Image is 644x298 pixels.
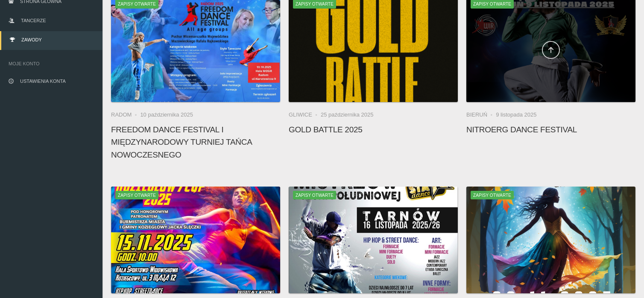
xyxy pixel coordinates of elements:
[466,123,635,136] h4: NitroErg Dance Festival
[115,191,158,199] span: Zapisy otwarte
[140,111,193,119] li: 10 października 2025
[466,111,496,119] li: Bieruń
[21,18,46,23] span: Tancerze
[466,187,635,293] img: XIX Ogólnopolski Turniej Taneczny "Taneczne Pejzaże"
[471,191,514,199] span: Zapisy otwarte
[289,123,458,136] h4: Gold Battle 2025
[111,187,280,293] img: II Dance Challenge Cup KOZIEGŁOWY
[20,79,66,84] span: Ustawienia konta
[289,111,321,119] li: Gliwice
[293,191,336,199] span: Zapisy otwarte
[466,187,635,293] a: XIX Ogólnopolski Turniej Taneczny "Taneczne Pejzaże"Zapisy otwarte
[289,187,458,293] img: Liga Mistrzów Polski Południowej
[111,187,280,293] a: II Dance Challenge Cup KOZIEGŁOWYZapisy otwarte
[21,37,42,42] span: Zawody
[9,59,94,68] span: Moje konto
[289,187,458,293] a: Liga Mistrzów Polski PołudniowejZapisy otwarte
[111,111,140,119] li: Radom
[321,111,374,119] li: 25 października 2025
[496,111,536,119] li: 9 listopada 2025
[111,123,280,161] h4: FREEDOM DANCE FESTIVAL I Międzynarodowy Turniej Tańca Nowoczesnego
